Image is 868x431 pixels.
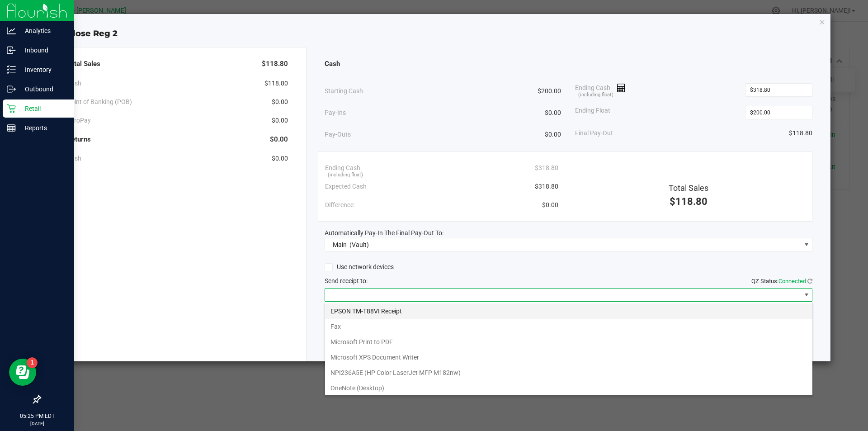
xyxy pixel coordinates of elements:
label: Use network devices [325,262,394,272]
span: Pay-Outs [325,130,351,139]
li: Microsoft Print to PDF [325,334,812,350]
li: EPSON TM-T88VI Receipt [325,303,812,319]
span: Connected [778,278,806,284]
span: QZ Status: [751,278,812,284]
span: Starting Cash [325,86,363,96]
p: Outbound [16,84,70,95]
span: $0.00 [542,200,558,210]
span: (Vault) [349,241,369,248]
span: $0.00 [272,154,288,163]
span: Ending Cash [325,163,360,173]
iframe: Resource center [9,359,36,386]
span: Ending Float [575,106,610,119]
span: Cash [325,59,340,69]
span: Pay-Ins [325,108,346,118]
div: Returns [67,130,288,149]
span: (including float) [578,91,613,99]
span: $0.00 [270,134,288,145]
span: Send receipt to: [325,277,368,284]
p: Retail [16,103,70,114]
span: $0.00 [272,97,288,107]
p: 05:25 PM EDT [4,412,70,420]
p: [DATE] [4,420,70,427]
inline-svg: Inventory [7,65,16,74]
li: Fax [325,319,812,334]
span: Automatically Pay-In The Final Pay-Out To: [325,229,443,237]
div: Close Reg 2 [44,28,831,40]
span: $118.80 [262,59,288,69]
inline-svg: Inbound [7,46,16,55]
p: Inbound [16,45,70,56]
span: Ending Cash [575,83,626,97]
span: $200.00 [538,86,561,96]
span: $118.80 [264,79,288,88]
span: $118.80 [670,196,708,207]
span: $0.00 [272,116,288,125]
span: Total Sales [669,183,708,193]
span: $0.00 [545,130,561,139]
inline-svg: Reports [7,123,16,133]
span: Point of Banking (POB) [67,97,132,107]
span: AeroPay [67,116,91,125]
span: Difference [325,200,354,210]
span: Expected Cash [325,182,367,191]
span: $0.00 [545,108,561,118]
p: Reports [16,123,70,133]
inline-svg: Outbound [7,85,16,94]
inline-svg: Retail [7,104,16,113]
li: Microsoft XPS Document Writer [325,350,812,365]
iframe: Resource center unread badge [27,357,38,368]
inline-svg: Analytics [7,26,16,35]
li: NPI236A5E (HP Color LaserJet MFP M182nw) [325,365,812,380]
span: Final Pay-Out [575,128,613,138]
span: Main [333,241,347,248]
span: $318.80 [535,163,558,173]
li: OneNote (Desktop) [325,380,812,396]
span: $318.80 [535,182,558,191]
p: Inventory [16,64,70,75]
span: $118.80 [789,128,812,138]
p: Analytics [16,25,70,36]
span: (including float) [328,171,363,179]
span: Total Sales [67,59,100,69]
